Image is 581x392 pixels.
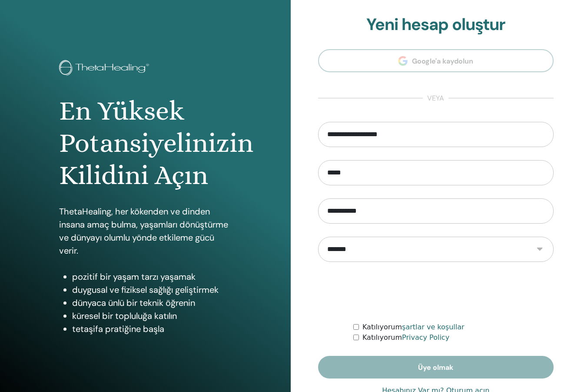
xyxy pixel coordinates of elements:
[59,95,231,192] h1: En Yüksek Potansiyelinizin Kilidini Açın
[72,296,231,309] li: dünyaca ünlü bir teknik öğrenin
[370,275,502,309] iframe: reCAPTCHA
[318,15,554,35] h2: Yeni hesap oluştur
[362,322,465,332] label: Katılıyorum
[59,205,231,257] p: ThetaHealing, her kökenden ve dinden insana amaç bulma, yaşamları dönüştürme ve dünyayı olumlu yö...
[402,333,449,342] a: Privacy Policy
[362,332,449,343] label: Katılıyorum
[72,309,231,322] li: küresel bir topluluğa katılın
[72,322,231,335] li: tetaşifa pratiğine başla
[423,93,448,104] span: veya
[402,323,465,331] a: şartlar ve koşullar
[72,283,231,296] li: duygusal ve fiziksel sağlığı geliştirmek
[72,270,231,283] li: pozitif bir yaşam tarzı yaşamak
